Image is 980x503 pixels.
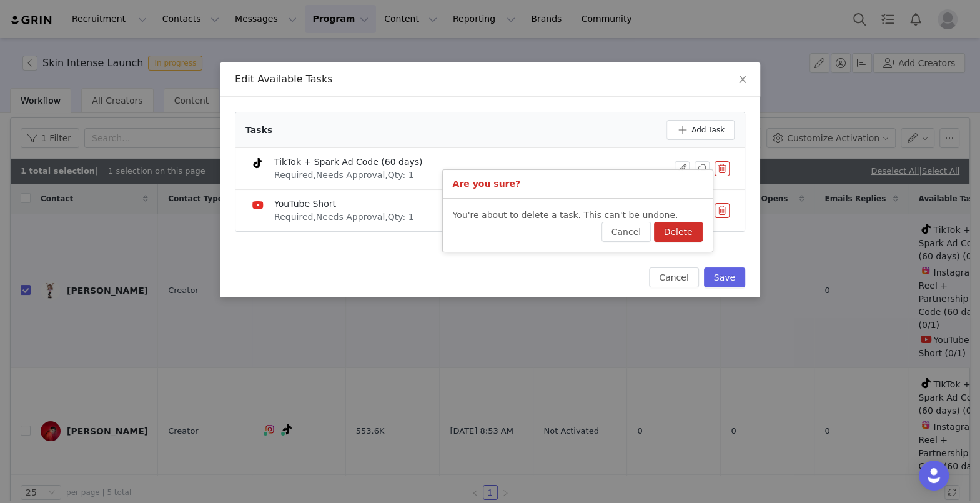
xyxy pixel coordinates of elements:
[245,124,272,137] div: Tasks
[274,156,422,169] div: TikTok + Spark Ad Code (60 days)
[274,212,316,222] span: Required,
[274,170,316,180] span: Required,
[316,212,388,222] span: Needs Approval,
[725,62,760,97] button: Close
[235,72,745,86] div: Edit Available Tasks
[316,170,388,180] span: Needs Approval,
[388,212,414,222] span: Qty: 1
[738,74,748,84] i: icon: close
[919,461,949,491] div: Open Intercom Messenger
[388,170,414,180] span: Qty: 1
[649,267,698,287] button: Cancel
[666,120,735,140] button: Add Task
[704,267,745,287] button: Save
[274,197,414,211] div: YouTube Short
